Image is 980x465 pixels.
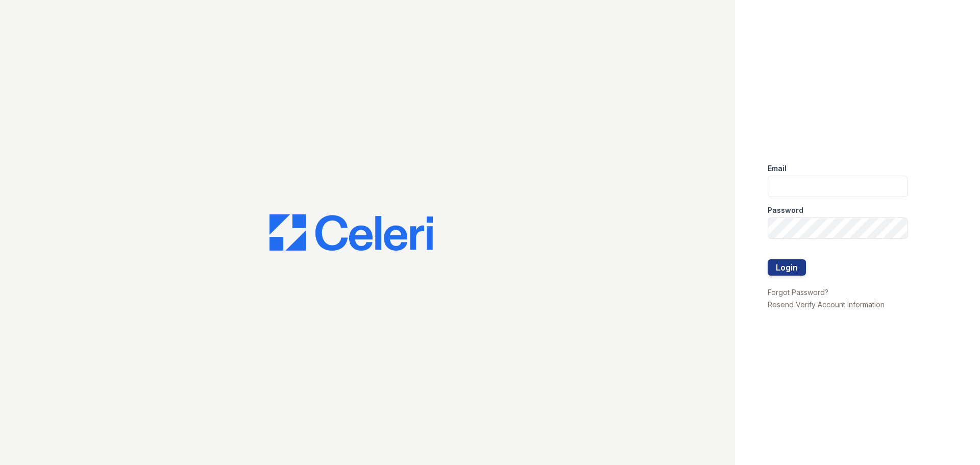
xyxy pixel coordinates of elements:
[768,288,828,297] a: Forgot Password?
[768,300,885,309] a: Resend Verify Account Information
[768,259,806,276] button: Login
[768,205,803,215] label: Password
[269,214,433,251] img: CE_Logo_Blue-a8612792a0a2168367f1c8372b55b34899dd931a85d93a1a3d3e32e68fde9ad4.png
[768,163,787,174] label: Email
